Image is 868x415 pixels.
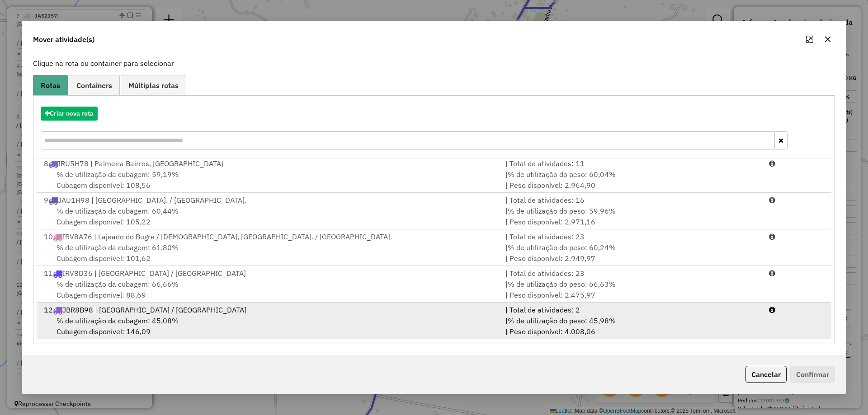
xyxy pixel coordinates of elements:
[33,34,94,45] span: Mover atividade(s)
[38,158,500,169] div: 8 IRU5H78 | Palmeira Bairros, [GEOGRAPHIC_DATA]
[508,206,616,215] span: % de utilização do peso: 59,96%
[500,158,764,169] div: | Total de atividades: 11
[38,315,500,337] div: Cubagem disponível: 146,09
[500,268,764,279] div: | Total de atividades: 23
[38,231,500,242] div: 10 IRV8A76 | Lajeado do Bugre / [DEMOGRAPHIC_DATA], [GEOGRAPHIC_DATA]. / [GEOGRAPHIC_DATA].
[38,242,500,264] div: Cubagem disponível: 101,62
[41,82,60,89] span: Rotas
[57,206,179,215] span: % de utilização da cubagem: 60,44%
[769,196,775,204] i: Porcentagens após mover as atividades: Cubagem: 77,90% Peso: 77,72%
[500,242,764,264] div: | | Peso disponível: 2.949,97
[57,243,179,252] span: % de utilização da cubagem: 61,80%
[33,58,174,69] label: Clique na rota ou container para selecionar
[500,231,764,242] div: | Total de atividades: 23
[500,315,764,337] div: | | Peso disponível: 4.008,06
[500,169,764,191] div: | | Peso disponível: 2.964,90
[38,268,500,279] div: 11 IRV8D36 | [GEOGRAPHIC_DATA] / [GEOGRAPHIC_DATA]
[500,195,764,205] div: | Total de atividades: 16
[802,32,817,47] button: Maximize
[38,169,500,191] div: Cubagem disponível: 108,56
[500,304,764,315] div: | Total de atividades: 2
[508,316,616,325] span: % de utilização do peso: 45,98%
[38,304,500,315] div: 12 JBR8B98 | [GEOGRAPHIC_DATA] / [GEOGRAPHIC_DATA]
[769,233,775,240] i: Porcentagens após mover as atividades: Cubagem: 79,26% Peso: 78,00%
[508,280,616,289] span: % de utilização do peso: 66,63%
[57,170,179,179] span: % de utilização da cubagem: 59,19%
[745,366,787,383] button: Cancelar
[128,82,179,89] span: Múltiplas rotas
[769,306,775,313] i: Porcentagens após mover as atividades: Cubagem: 62,54% Peso: 63,74%
[38,205,500,227] div: Cubagem disponível: 105,22
[57,280,179,289] span: % de utilização da cubagem: 66,66%
[508,243,616,252] span: % de utilização do peso: 60,24%
[76,82,112,89] span: Containers
[38,195,500,205] div: 9 JAU1H98 | [GEOGRAPHIC_DATA]. / [GEOGRAPHIC_DATA].
[508,170,616,179] span: % de utilização do peso: 60,04%
[769,160,775,167] i: Porcentagens após mover as atividades: Cubagem: 76,65% Peso: 77,80%
[500,279,764,300] div: | | Peso disponível: 2.475,97
[38,279,500,300] div: Cubagem disponível: 88,69
[57,316,179,325] span: % de utilização da cubagem: 45,08%
[769,270,775,277] i: Porcentagens após mover as atividades: Cubagem: 84,12% Peso: 84,39%
[500,205,764,227] div: | | Peso disponível: 2.971,16
[41,107,98,121] button: Criar nova rota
